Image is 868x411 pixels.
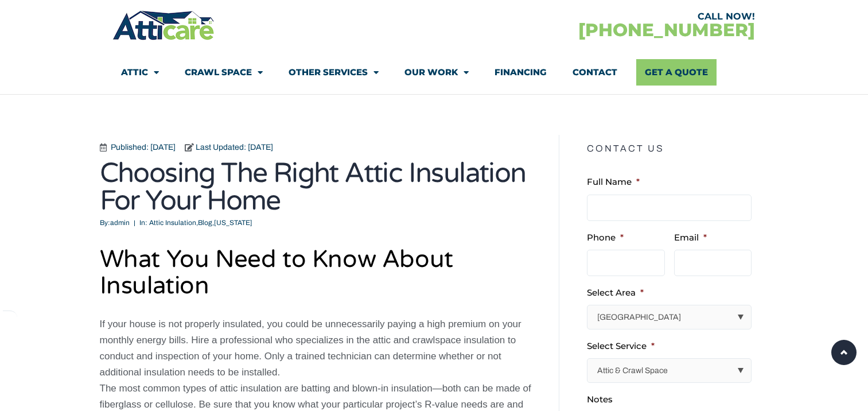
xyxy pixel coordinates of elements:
span: Published: [DATE] [108,141,176,154]
a: Our Work [404,59,469,86]
label: Select Area [587,287,644,298]
label: Full Name [587,176,640,188]
h2: What You Need to Know About Insulation [100,246,542,299]
a: Blog [198,219,212,227]
a: Attic Insulation [149,219,196,227]
a: Financing [495,59,547,86]
nav: Menu [121,59,746,86]
span: admin [100,218,130,229]
span: , , [149,219,252,227]
label: Email [674,232,707,243]
a: Other Services [289,59,379,86]
h5: Contact Us [587,135,761,162]
label: Notes [587,394,613,405]
h1: Choosing The Right Attic Insulation For Your Home [100,160,542,215]
a: Attic [121,59,159,86]
div: CALL NOW! [434,12,755,21]
a: Crawl Space [185,59,263,86]
label: Phone [587,232,624,243]
a: [US_STATE] [214,219,252,227]
span: Last Updated: [DATE] [193,141,273,154]
span: In: [139,219,147,227]
label: Select Service [587,340,655,352]
span: By: [100,219,110,227]
a: Get A Quote [636,59,717,86]
a: Contact [573,59,617,86]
